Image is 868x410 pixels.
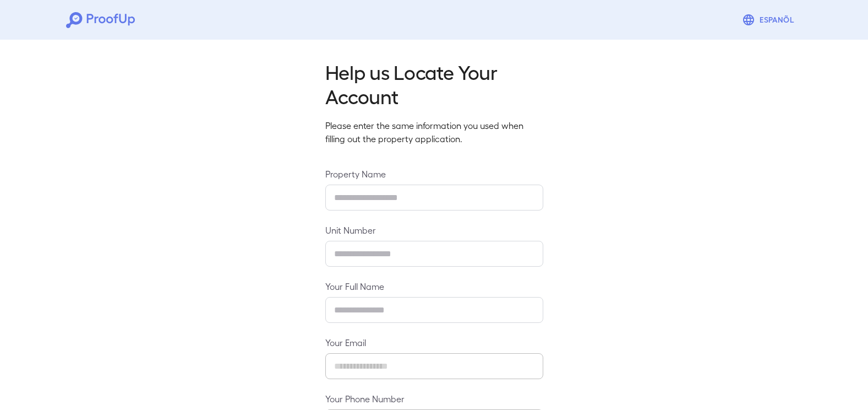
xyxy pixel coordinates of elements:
label: Unit Number [325,224,543,236]
h2: Help us Locate Your Account [325,60,543,108]
button: Espanõl [738,9,802,31]
label: Your Phone Number [325,392,543,405]
label: Your Email [325,336,543,349]
label: Your Full Name [325,280,543,293]
p: Please enter the same information you used when filling out the property application. [325,119,543,145]
label: Property Name [325,168,543,180]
